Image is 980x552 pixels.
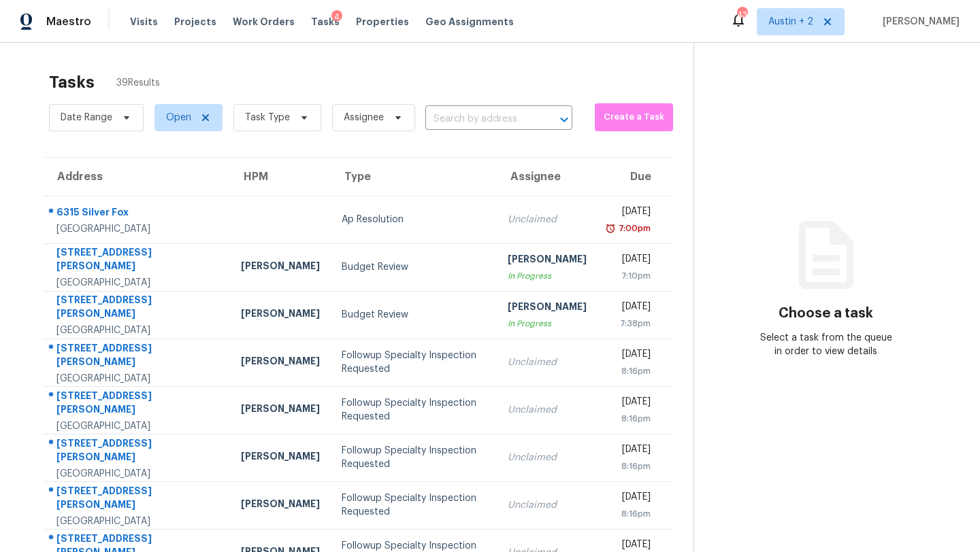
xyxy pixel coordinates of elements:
[233,15,295,29] span: Work Orders
[608,205,651,222] div: [DATE]
[508,317,587,330] div: In Progress
[311,17,340,27] span: Tasks
[608,395,651,412] div: [DATE]
[331,10,342,24] div: 4
[342,444,486,471] div: Followup Specialty Inspection Requested
[56,515,219,528] div: [GEOGRAPHIC_DATA]
[616,222,651,235] div: 7:00pm
[602,109,666,125] span: Create a Task
[56,324,219,337] div: [GEOGRAPHIC_DATA]
[779,307,873,320] h3: Choose a task
[56,484,219,515] div: [STREET_ADDRESS][PERSON_NAME]
[56,389,219,419] div: [STREET_ADDRESS][PERSON_NAME]
[508,403,587,417] div: Unclaimed
[608,443,651,460] div: [DATE]
[241,497,320,514] div: [PERSON_NAME]
[508,300,587,317] div: [PERSON_NAME]
[425,109,534,130] input: Search by address
[56,341,219,372] div: [STREET_ADDRESS][PERSON_NAME]
[356,15,409,29] span: Properties
[344,111,384,124] span: Assignee
[595,103,673,131] button: Create a Task
[608,347,651,364] div: [DATE]
[49,75,95,89] h2: Tasks
[768,15,813,29] span: Austin + 2
[166,111,191,124] span: Open
[760,331,892,358] div: Select a task from the queue in order to view details
[130,15,158,29] span: Visits
[508,451,587,464] div: Unclaimed
[56,436,219,467] div: [STREET_ADDRESS][PERSON_NAME]
[737,8,747,22] div: 43
[331,158,497,196] th: Type
[241,449,320,466] div: [PERSON_NAME]
[342,213,486,226] div: Ap Resolution
[245,111,290,124] span: Task Type
[608,364,651,378] div: 8:16pm
[555,110,574,129] button: Open
[497,158,598,196] th: Assignee
[425,15,514,29] span: Geo Assignments
[508,498,587,512] div: Unclaimed
[508,213,587,226] div: Unclaimed
[44,158,230,196] th: Address
[608,507,651,521] div: 8:16pm
[605,222,616,235] img: Overdue Alarm Icon
[56,205,219,222] div: 6315 Silver Fox
[56,372,219,385] div: [GEOGRAPHIC_DATA]
[56,419,219,433] div: [GEOGRAPHIC_DATA]
[608,252,651,269] div: [DATE]
[56,222,219,236] div: [GEOGRAPHIC_DATA]
[174,15,216,29] span: Projects
[61,111,112,124] span: Date Range
[342,491,486,519] div: Followup Specialty Inspection Requested
[342,308,486,322] div: Budget Review
[241,354,320,371] div: [PERSON_NAME]
[116,76,160,90] span: 39 Results
[508,269,587,283] div: In Progress
[241,259,320,276] div: [PERSON_NAME]
[608,460,651,473] div: 8:16pm
[230,158,331,196] th: HPM
[56,245,219,276] div: [STREET_ADDRESS][PERSON_NAME]
[608,490,651,507] div: [DATE]
[56,293,219,324] div: [STREET_ADDRESS][PERSON_NAME]
[56,467,219,481] div: [GEOGRAPHIC_DATA]
[508,356,587,369] div: Unclaimed
[56,276,219,290] div: [GEOGRAPHIC_DATA]
[608,412,651,426] div: 8:16pm
[342,349,486,376] div: Followup Specialty Inspection Requested
[598,158,672,196] th: Due
[46,15,91,29] span: Maestro
[342,396,486,424] div: Followup Specialty Inspection Requested
[608,317,651,330] div: 7:38pm
[342,260,486,274] div: Budget Review
[608,300,651,317] div: [DATE]
[608,269,651,283] div: 7:10pm
[508,252,587,269] div: [PERSON_NAME]
[877,15,960,29] span: [PERSON_NAME]
[241,307,320,324] div: [PERSON_NAME]
[241,402,320,419] div: [PERSON_NAME]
